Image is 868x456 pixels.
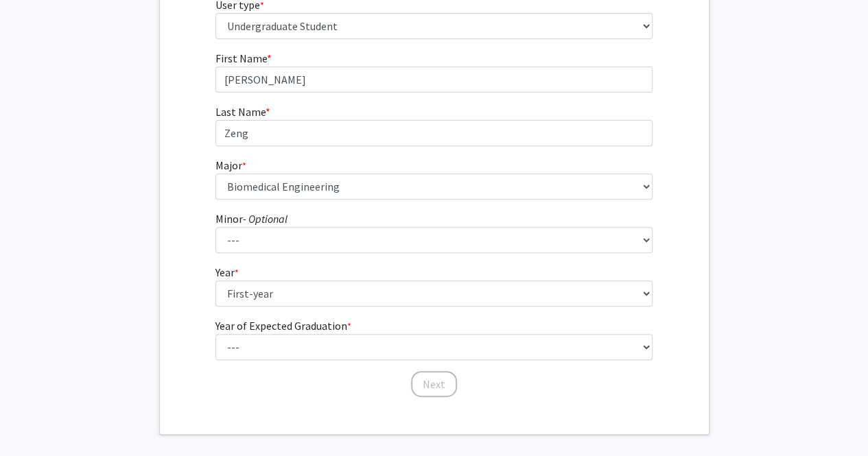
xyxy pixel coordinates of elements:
label: Year of Expected Graduation [215,317,351,334]
label: Major [215,157,246,173]
span: Last Name [215,105,266,119]
i: - Optional [243,212,288,226]
button: Next [411,371,457,397]
iframe: Chat [10,394,58,446]
span: First Name [215,51,267,65]
label: Year [215,264,239,280]
label: Minor [215,211,288,227]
